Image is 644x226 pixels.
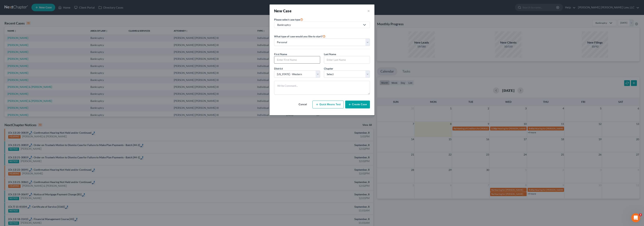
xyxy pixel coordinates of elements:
[639,213,642,216] span: 2
[274,67,283,70] span: District
[367,8,370,13] button: ×
[274,18,300,21] span: Please select case type
[274,9,291,13] strong: New Case
[324,67,333,70] span: Chapter
[324,56,370,63] input: Enter Last Name
[274,56,320,63] input: Enter First Name
[274,53,287,56] span: First Name
[274,34,326,39] label: What type of case would you like to start?
[631,213,640,222] iframe: Intercom live chat
[345,101,370,108] button: Create Case
[277,23,361,27] div: Bankruptcy
[312,101,344,108] button: Quick Means Test
[294,101,311,108] button: Cancel
[324,53,336,56] span: Last Name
